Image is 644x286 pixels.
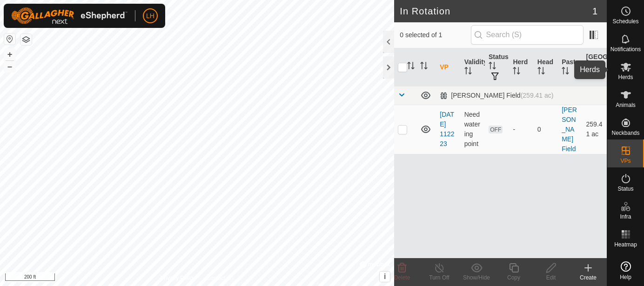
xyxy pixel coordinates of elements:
[458,273,495,282] div: Show/Hide
[436,48,460,86] th: VP
[583,105,607,154] td: 259.41 ac
[612,19,638,24] span: Schedules
[583,48,607,86] th: [GEOGRAPHIC_DATA] Area
[616,102,636,108] span: Animals
[570,273,607,282] div: Create
[534,105,558,154] td: 0
[384,273,386,280] span: i
[620,274,631,280] span: Help
[513,68,520,76] p-sorticon: Activate to sort
[461,105,485,154] td: Need watering point
[485,48,509,86] th: Status
[489,63,496,71] p-sorticon: Activate to sort
[4,61,15,72] button: –
[617,186,633,192] span: Status
[4,33,15,45] button: Reset Map
[400,6,592,17] h2: In Rotation
[11,7,127,24] img: Gallagher Logo
[586,73,594,80] p-sorticon: Activate to sort
[464,68,472,76] p-sorticon: Activate to sort
[562,68,569,76] p-sorticon: Activate to sort
[592,4,597,18] span: 1
[489,126,503,133] span: OFF
[380,272,390,282] button: i
[394,274,410,281] span: Delete
[440,92,553,100] div: [PERSON_NAME] Field
[400,30,470,40] span: 0 selected of 1
[161,274,195,282] a: Privacy Policy
[421,273,458,282] div: Turn Off
[471,25,584,45] input: Search (S)
[532,273,570,282] div: Edit
[562,106,577,153] a: [PERSON_NAME] Field
[558,48,582,86] th: Pasture
[20,34,32,45] button: Map Layers
[614,242,637,247] span: Heatmap
[610,47,641,52] span: Notifications
[607,258,644,284] a: Help
[620,214,631,219] span: Infra
[461,48,485,86] th: Validity
[509,48,533,86] th: Herd
[611,130,639,136] span: Neckbands
[440,111,454,147] a: [DATE] 112223
[146,11,154,21] span: LH
[620,158,631,164] span: VPs
[495,273,532,282] div: Copy
[537,68,545,76] p-sorticon: Activate to sort
[534,48,558,86] th: Head
[513,125,530,134] div: -
[420,63,428,71] p-sorticon: Activate to sort
[407,63,415,71] p-sorticon: Activate to sort
[4,49,15,60] button: +
[206,274,234,282] a: Contact Us
[618,74,633,80] span: Herds
[521,92,554,99] span: (259.41 ac)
